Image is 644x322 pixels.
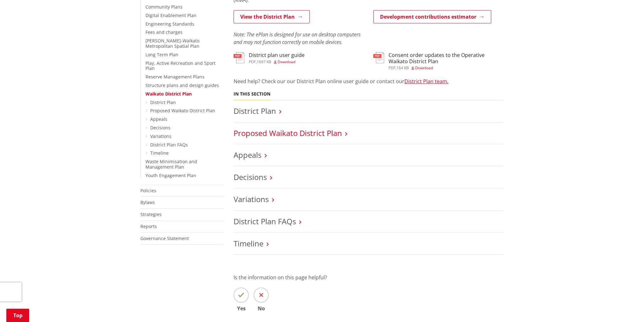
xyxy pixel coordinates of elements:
[145,74,204,80] a: Reserve Management Plans
[150,150,169,156] a: Timeline
[145,158,197,170] a: Waste Minimisation and Management Plan
[234,31,361,46] em: Note: The ePlan is designed for use on desktop computers and may not function correctly on mobile...
[278,59,295,65] span: Download
[234,150,261,160] a: Appeals
[145,60,216,71] a: Play, Active Recreation and Sport Plan
[234,77,504,85] p: Need help? Check our our District Plan online user guide or contact our
[234,106,276,116] a: District Plan
[389,52,504,64] h3: Consent order updates to the Operative Waikato District Plan
[234,10,310,23] a: View the District Plan
[234,172,267,182] a: Decisions
[254,306,269,311] span: No
[234,194,269,204] a: Variations
[234,128,342,138] a: Proposed Waikato District Plan
[389,65,396,71] span: pdf
[145,21,194,27] a: Engineering Standards
[150,116,167,122] a: Appeals
[257,59,271,65] span: 1697 KB
[234,91,270,97] h5: In this section
[249,60,305,64] div: ,
[140,223,157,229] a: Reports
[150,133,171,139] a: Variations
[150,142,188,148] a: District Plan FAQs
[145,4,183,10] a: Community Plans
[150,99,176,105] a: District Plan
[140,235,189,241] a: Governance Statement
[373,52,384,63] img: document-pdf.svg
[415,65,433,71] span: Download
[404,78,448,85] a: District Plan team.
[249,59,256,65] span: pdf
[150,108,215,114] a: Proposed Waikato District Plan
[140,211,162,217] a: Strategies
[389,66,504,70] div: ,
[249,52,305,58] h3: District plan user guide
[373,52,504,70] a: Consent order updates to the Operative Waikato District Plan pdf,164 KB Download
[145,52,178,58] a: Long Term Plan
[145,91,192,97] a: Waikato District Plan
[140,199,155,205] a: Bylaws
[234,274,504,281] p: Is the information on this page helpful?
[150,125,171,131] a: Decisions
[234,52,305,64] a: District plan user guide pdf,1697 KB Download
[615,295,638,318] iframe: Messenger Launcher
[145,172,196,178] a: Youth Engagement Plan
[396,65,409,71] span: 164 KB
[140,188,156,194] a: Policies
[234,52,244,63] img: document-pdf.svg
[373,10,491,23] a: Development contributions estimator
[145,82,219,88] a: Structure plans and design guides
[145,12,196,18] a: Digital Enablement Plan
[6,309,29,322] a: Top
[234,238,263,249] a: Timeline
[145,29,183,35] a: Fees and charges
[234,216,296,226] a: District Plan FAQs
[145,38,199,49] a: [PERSON_NAME]-Waikato Metropolitan Spatial Plan
[234,306,249,311] span: Yes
